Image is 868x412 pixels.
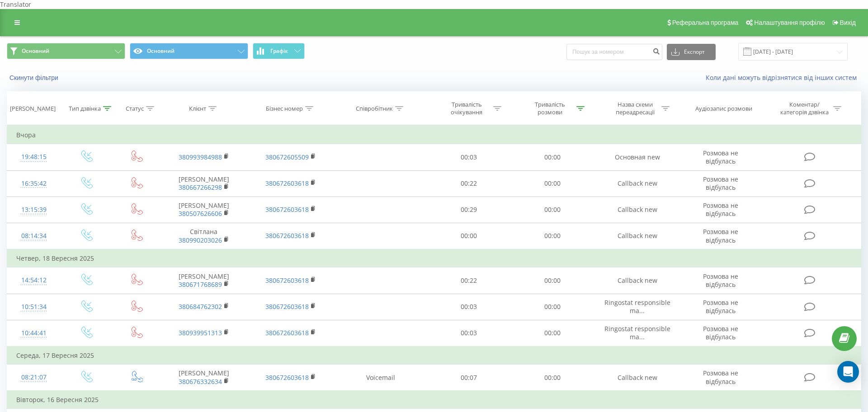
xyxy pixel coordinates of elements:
a: 380990203026 [179,236,222,244]
div: 10:51:34 [16,298,52,316]
td: 00:22 [427,267,510,294]
td: 00:00 [510,170,594,197]
td: 00:00 [510,294,594,320]
a: Налаштування профілю [741,9,828,36]
td: 00:03 [427,320,510,346]
span: Налаштування профілю [754,19,825,26]
a: 380672603618 [265,205,309,214]
td: Основная new [594,144,681,170]
div: 10:44:41 [16,324,52,342]
div: Статус [126,105,144,112]
td: Callback new [594,365,681,391]
td: Вчора [7,126,861,144]
span: Розмова не відбулась [703,227,738,244]
a: 380993984988 [179,153,222,161]
button: Експорт [667,44,716,60]
td: Світлана [160,223,247,249]
a: 380676332634 [179,377,222,386]
button: Графік [253,43,305,59]
div: 14:54:12 [16,272,52,289]
button: Скинути фільтри [7,74,63,82]
div: Тривалість розмови [526,101,574,116]
button: Основний [130,43,248,59]
a: 380671768689 [179,280,222,289]
td: Callback new [594,223,681,249]
a: 380672603618 [265,302,309,311]
td: [PERSON_NAME] [160,197,247,223]
td: [PERSON_NAME] [160,267,247,294]
div: Клієнт [189,105,206,112]
td: Voicemail [334,365,427,391]
div: Коментар/категорія дзвінка [778,101,831,116]
span: Ringostat responsible ma... [604,324,670,341]
div: Тривалість очікування [443,101,491,116]
td: 00:03 [427,294,510,320]
td: 00:03 [427,144,510,170]
td: 00:00 [510,197,594,223]
div: Співробітник [356,105,393,112]
span: Ringostat responsible ma... [604,298,670,315]
button: Основний [7,43,125,59]
span: Вихід [840,19,856,26]
span: Основний [22,47,49,55]
span: Розмова не відбулась [703,149,738,165]
td: Callback new [594,267,681,294]
a: 380672603618 [265,328,309,337]
div: Тип дзвінка [69,105,101,112]
td: 00:00 [510,365,594,391]
a: 380672603618 [265,276,309,285]
span: Розмова не відбулась [703,201,738,218]
div: 08:14:34 [16,227,52,245]
span: Розмова не відбулась [703,324,738,341]
td: 00:00 [510,267,594,294]
td: Четвер, 18 Вересня 2025 [7,249,861,267]
div: Бізнес номер [266,105,303,112]
td: Callback new [594,170,681,197]
a: 380507626606 [179,209,222,218]
td: 00:00 [510,320,594,346]
div: 08:21:07 [16,369,52,386]
span: Розмова не відбулась [703,175,738,192]
a: Коли дані можуть відрізнятися вiд інших систем [706,73,861,82]
div: 19:48:15 [16,148,52,166]
td: 00:22 [427,170,510,197]
td: 00:00 [510,144,594,170]
div: 13:15:39 [16,201,52,219]
td: [PERSON_NAME] [160,170,247,197]
a: 380672603618 [265,231,309,240]
div: Аудіозапис розмови [695,105,752,112]
a: 380672605509 [265,153,309,161]
div: 16:35:42 [16,175,52,192]
div: Open Intercom Messenger [837,361,859,383]
div: Назва схеми переадресації [611,101,659,116]
a: 380672603618 [265,373,309,382]
a: 380684762302 [179,302,222,311]
a: 380667266298 [179,183,222,192]
span: Реферальна програма [672,19,739,26]
a: Вихід [828,9,859,36]
td: [PERSON_NAME] [160,365,247,391]
input: Пошук за номером [566,44,662,60]
span: Графік [270,48,288,54]
span: Розмова не відбулась [703,298,738,315]
span: Розмова не відбулась [703,272,738,289]
td: 00:07 [427,365,510,391]
td: 00:00 [510,223,594,249]
td: Вівторок, 16 Вересня 2025 [7,391,861,409]
a: 380672603618 [265,179,309,187]
a: 380939951313 [179,328,222,337]
span: Розмова не відбулась [703,369,738,385]
div: [PERSON_NAME] [10,105,56,112]
td: Середа, 17 Вересня 2025 [7,346,861,365]
td: Callback new [594,197,681,223]
td: 00:00 [427,223,510,249]
td: 00:29 [427,197,510,223]
a: Реферальна програма [663,9,742,36]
